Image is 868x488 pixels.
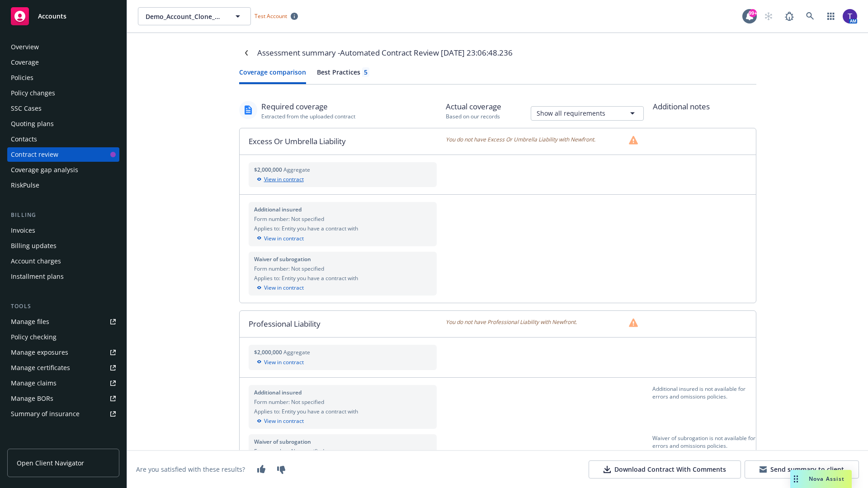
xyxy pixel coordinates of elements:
[11,330,57,344] div: Policy checking
[254,408,432,415] div: Applies to: Entity you have a contract with
[7,178,119,192] a: RiskPulse
[261,113,355,120] div: Extracted from the uploaded contract
[11,163,78,177] div: Coverage gap analysis
[7,223,119,238] a: Invoices
[11,40,39,54] div: Overview
[790,470,852,488] button: Nova Assist
[254,166,283,174] span: $2,000,000
[759,465,844,474] div: Send summary to client
[7,439,119,448] div: Analytics hub
[446,318,577,327] span: You do not have Professional Liability with Newfront.
[11,239,57,253] div: Billing updates
[652,434,755,478] div: Waiver of subrogation is not available for errors and omissions policies.
[11,147,58,162] div: Contract review
[7,40,119,54] a: Overview
[254,225,432,232] div: Applies to: Entity you have a contract with
[653,101,756,113] div: Additional notes
[254,206,432,213] div: Additional insured
[7,407,119,421] a: Summary of insurance
[240,128,446,155] div: Excess Or Umbrella Liability
[254,175,432,183] div: View in contract
[7,4,119,29] a: Accounts
[11,86,55,100] div: Policy changes
[749,9,757,17] div: 99+
[283,348,310,356] span: Aggregate
[364,67,368,77] div: 5
[7,163,119,177] a: Coverage gap analysis
[11,254,61,268] div: Account charges
[446,113,501,120] div: Based on our records
[759,7,778,25] a: Start snowing
[7,345,119,360] a: Manage exposures
[7,86,119,100] a: Policy changes
[801,7,819,25] a: Search
[11,314,49,329] div: Manage files
[254,265,432,272] div: Form number: Not specified
[254,358,432,366] div: View in contract
[255,12,287,20] span: Test Account
[11,361,70,375] div: Manage certificates
[11,101,42,116] div: SSC Cases
[11,55,39,70] div: Coverage
[17,458,84,468] span: Open Client Navigator
[780,7,798,25] a: Report a Bug
[254,398,432,406] div: Form number: Not specified
[7,314,119,329] a: Manage files
[11,407,80,421] div: Summary of insurance
[843,9,857,23] img: photo
[11,345,68,360] div: Manage exposures
[254,255,432,263] div: Waiver of subrogation
[7,391,119,406] a: Manage BORs
[7,211,119,220] div: Billing
[7,330,119,344] a: Policy checking
[11,376,57,390] div: Manage claims
[257,47,513,59] div: Assessment summary - Automated Contract Review [DATE] 23:06:48.236
[11,391,53,406] div: Manage BORs
[38,13,66,20] span: Accounts
[254,417,432,425] div: View in contract
[239,46,254,60] a: Navigate back
[652,385,755,429] div: Additional insured is not available for errors and omissions policies.
[254,284,432,292] div: View in contract
[7,302,119,311] div: Tools
[254,348,283,356] span: $2,000,000
[822,7,840,25] a: Switch app
[7,361,119,375] a: Manage certificates
[11,223,35,238] div: Invoices
[7,269,119,284] a: Installment plans
[604,465,726,474] div: Download Contract With Comments
[589,460,741,479] button: Download Contract With Comments
[7,132,119,146] a: Contacts
[7,239,119,253] a: Billing updates
[254,235,432,243] div: View in contract
[7,101,119,116] a: SSC Cases
[251,11,302,21] span: Test Account
[146,12,224,21] span: Demo_Account_Clone_QA_CR_Tests_Client
[317,67,369,77] div: Best Practices
[446,136,595,145] span: You do not have Excess Or Umbrella Liability with Newfront.
[254,215,432,223] div: Form number: Not specified
[790,470,802,488] div: Drag to move
[239,67,306,84] button: Coverage comparison
[11,117,54,131] div: Quoting plans
[7,70,119,85] a: Policies
[7,147,119,162] a: Contract review
[138,7,251,25] button: Demo_Account_Clone_QA_CR_Tests_Client
[11,132,37,146] div: Contacts
[136,465,245,474] div: Are you satisfied with these results?
[446,101,501,113] div: Actual coverage
[254,438,432,446] div: Waiver of subrogation
[7,254,119,268] a: Account charges
[11,70,33,85] div: Policies
[7,117,119,131] a: Quoting plans
[240,311,446,337] div: Professional Liability
[809,475,844,483] span: Nova Assist
[254,389,432,396] div: Additional insured
[254,274,432,282] div: Applies to: Entity you have a contract with
[254,447,432,455] div: Form number: Not specified
[745,460,859,479] button: Send summary to client
[11,269,64,284] div: Installment plans
[283,166,310,174] span: Aggregate
[11,178,39,192] div: RiskPulse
